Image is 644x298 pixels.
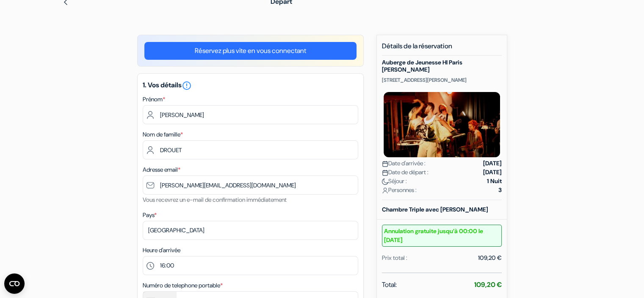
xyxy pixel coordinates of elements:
[143,140,358,159] input: Entrer le nom de famille
[478,253,502,262] div: 109,20 €
[143,281,223,290] label: Numéro de telephone portable
[487,177,502,186] strong: 1 Nuit
[143,105,358,124] input: Entrez votre prénom
[382,170,388,176] img: calendar.svg
[182,81,192,89] a: error_outline
[382,178,388,185] img: moon.svg
[143,95,165,104] label: Prénom
[382,168,428,177] span: Date de départ :
[143,81,358,91] h5: 1. Vos détails
[382,177,407,186] span: Séjour :
[143,196,287,203] small: Vous recevrez un e-mail de confirmation immédiatement
[483,159,502,168] strong: [DATE]
[382,161,388,167] img: calendar.svg
[143,246,180,255] label: Heure d'arrivée
[382,280,397,290] span: Total:
[144,42,357,60] a: Réservez plus vite en vous connectant
[382,159,426,168] span: Date d'arrivée :
[143,175,358,195] input: Entrer adresse e-mail
[474,280,502,289] strong: 109,20 €
[382,225,502,247] small: Annulation gratuite jusqu’à 00:00 le [DATE]
[483,168,502,177] strong: [DATE]
[143,130,183,139] label: Nom de famille
[143,165,180,174] label: Adresse email
[382,187,388,194] img: user_icon.svg
[498,186,502,195] strong: 3
[382,59,502,73] h5: Auberge de Jeunesse HI Paris [PERSON_NAME]
[4,273,25,294] button: Ouvrir le widget CMP
[382,42,502,56] h5: Détails de la réservation
[143,211,157,220] label: Pays
[382,186,417,195] span: Personnes :
[382,77,502,84] p: [STREET_ADDRESS][PERSON_NAME]
[182,81,192,91] i: error_outline
[382,206,488,213] b: Chambre Triple avec [PERSON_NAME]
[382,253,407,262] div: Prix total :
